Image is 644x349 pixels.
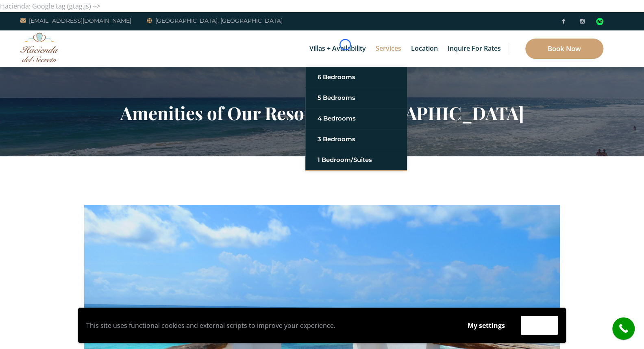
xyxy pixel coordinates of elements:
a: [GEOGRAPHIC_DATA], [GEOGRAPHIC_DATA] [147,16,283,26]
a: Book Now [525,39,603,59]
a: Location [407,30,442,67]
a: 6 Bedrooms [318,70,395,84]
a: 4 Bedrooms [318,111,395,126]
img: Awesome Logo [20,32,59,62]
a: 5 Bedrooms [318,90,395,105]
a: [EMAIL_ADDRESS][DOMAIN_NAME] [20,16,131,26]
button: Accept [521,316,558,335]
i: call [614,319,633,338]
button: My settings [460,316,513,335]
a: Services [372,30,405,67]
a: Inquire for Rates [444,30,505,67]
h2: Amenities of Our Resort - [GEOGRAPHIC_DATA] [84,102,560,123]
div: Read traveler reviews on Tripadvisor [596,18,603,25]
img: Tripadvisor_logomark.svg [596,18,603,25]
a: 3 Bedrooms [318,132,395,146]
p: This site uses functional cookies and external scripts to improve your experience. [86,319,452,332]
a: call [612,317,635,340]
a: 1 Bedroom/Suites [318,153,395,167]
a: Villas + Availability [305,30,370,67]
